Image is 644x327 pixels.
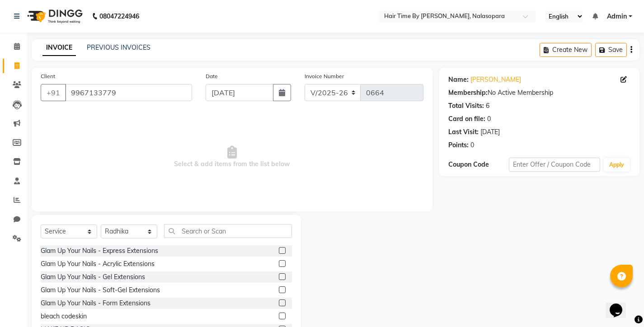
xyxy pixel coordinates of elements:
[540,43,592,57] button: Create New
[41,272,145,282] div: Glam Up Your Nails - Gel Extensions
[509,158,600,172] input: Enter Offer / Coupon Code
[448,140,469,150] div: Points:
[41,112,423,202] span: Select & add items from the list below
[448,160,509,169] div: Coupon Code
[486,101,489,111] div: 6
[87,43,150,51] a: PREVIOUS INVOICES
[164,224,292,238] input: Search or Scan
[448,88,630,98] div: No Active Membership
[206,72,218,80] label: Date
[99,4,139,29] b: 08047224946
[448,88,488,98] div: Membership:
[480,127,500,137] div: [DATE]
[448,75,469,84] div: Name:
[595,43,627,57] button: Save
[41,259,155,269] div: Glam Up Your Nails - Acrylic Extensions
[41,299,150,308] div: Glam Up Your Nails - Form Extensions
[41,285,160,295] div: Glam Up Your Nails - Soft-Gel Extensions
[42,40,76,56] a: INVOICE
[606,291,635,318] iframe: chat widget
[65,84,192,101] input: Search by Name/Mobile/Email/Code
[448,114,485,124] div: Card on file:
[41,246,158,256] div: Glam Up Your Nails - Express Extensions
[448,127,479,137] div: Last Visit:
[607,12,627,21] span: Admin
[470,140,474,150] div: 0
[448,101,484,111] div: Total Visits:
[23,4,85,29] img: logo
[41,312,87,321] div: bleach codeskin
[41,72,55,80] label: Client
[41,84,66,101] button: +91
[470,75,521,84] a: [PERSON_NAME]
[305,72,344,80] label: Invoice Number
[604,158,630,172] button: Apply
[487,114,491,124] div: 0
